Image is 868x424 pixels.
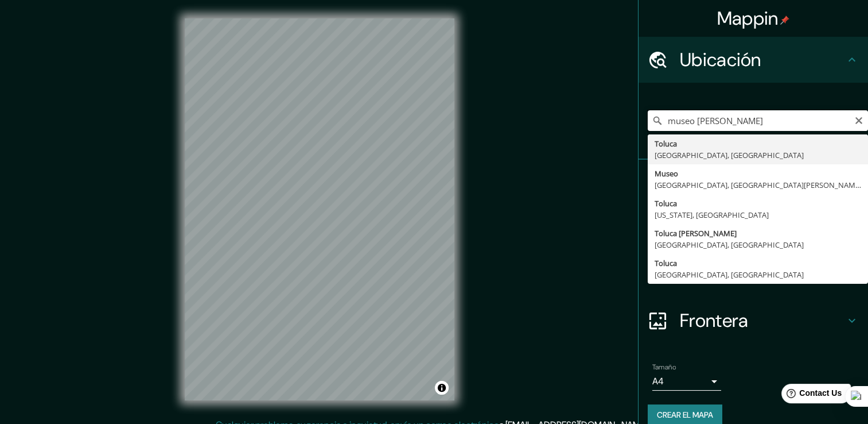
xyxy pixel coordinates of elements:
[680,263,845,286] h4: Diseño
[639,252,868,298] div: Diseño
[655,228,861,239] div: Toluca [PERSON_NAME]
[648,110,868,131] input: Elige tu ciudad o área
[854,114,863,125] button: Claro
[680,48,845,71] h4: Ubicación
[655,149,861,161] div: [GEOGRAPHIC_DATA], [GEOGRAPHIC_DATA]
[657,408,713,422] font: Crear el mapa
[639,37,868,83] div: Ubicación
[655,168,861,179] div: Museo
[652,372,721,391] div: A4
[655,198,861,209] div: Toluca
[435,381,449,395] button: Alternar atribución
[639,160,868,206] div: Pines
[717,6,779,30] font: Mappin
[655,257,861,269] div: Toluca
[655,239,861,250] div: [GEOGRAPHIC_DATA], [GEOGRAPHIC_DATA]
[766,379,855,411] iframe: Help widget launcher
[655,138,861,149] div: Toluca
[639,298,868,344] div: Frontera
[655,269,861,280] div: [GEOGRAPHIC_DATA], [GEOGRAPHIC_DATA]
[780,16,789,25] img: pin-icon.png
[655,179,861,191] div: [GEOGRAPHIC_DATA], [GEOGRAPHIC_DATA][PERSON_NAME], [GEOGRAPHIC_DATA]
[680,309,845,332] h4: Frontera
[639,206,868,252] div: Estilo
[185,18,454,400] canvas: Mapa
[655,209,861,221] div: [US_STATE], [GEOGRAPHIC_DATA]
[652,363,676,372] label: Tamaño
